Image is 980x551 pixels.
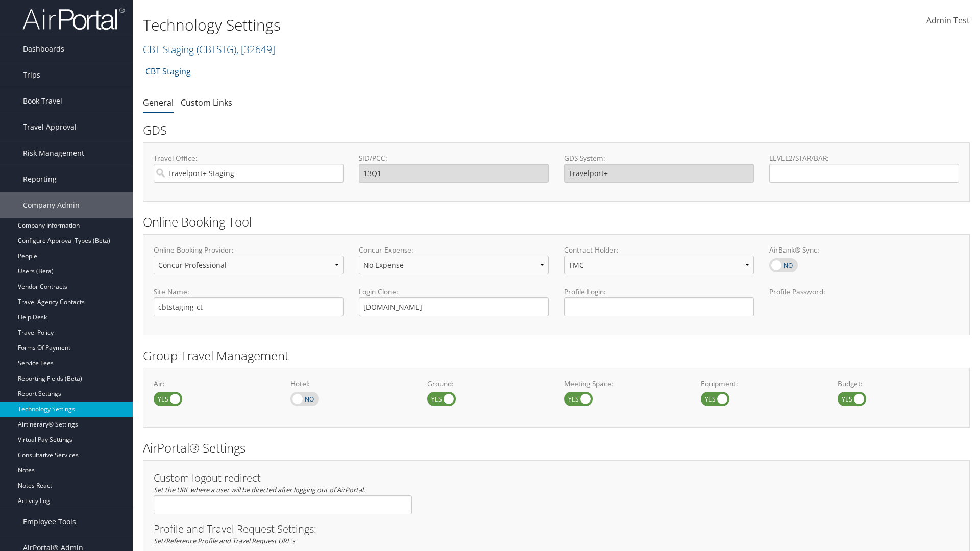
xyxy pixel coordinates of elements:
label: Login Clone: [359,287,549,297]
a: Admin Test [926,5,970,37]
label: Equipment: [701,379,822,389]
a: General [143,97,174,108]
span: Travel Approval [23,114,77,140]
label: SID/PCC: [359,153,549,163]
label: Profile Password: [769,287,959,316]
span: Admin Test [926,15,970,26]
h3: Profile and Travel Request Settings: [154,524,959,534]
label: LEVEL2/STAR/BAR: [769,153,959,163]
h2: Online Booking Tool [143,213,970,231]
label: Profile Login: [564,287,754,316]
span: , [ 32649 ] [236,42,275,56]
img: airportal-logo.png [22,7,125,31]
h2: GDS [143,121,962,139]
h3: Custom logout redirect [154,473,412,483]
label: Hotel: [290,379,412,389]
a: Custom Links [181,97,232,108]
label: Site Name: [154,287,344,297]
a: CBT Staging [145,61,191,82]
span: Employee Tools [23,509,76,535]
span: Risk Management [23,140,84,166]
label: AirBank® Sync [769,258,798,272]
span: Dashboards [23,36,64,62]
a: CBT Staging [143,42,275,56]
h1: Technology Settings [143,14,694,36]
span: Reporting [23,166,57,192]
label: Budget: [838,379,959,389]
em: Set/Reference Profile and Travel Request URL's [154,536,295,545]
label: Air: [154,379,275,389]
label: Contract Holder: [564,245,754,255]
label: Concur Expense: [359,245,549,255]
span: ( CBTSTG ) [197,42,236,56]
label: GDS System: [564,153,754,163]
em: Set the URL where a user will be directed after logging out of AirPortal. [154,485,365,494]
h2: AirPortal® Settings [143,439,970,457]
span: Company Admin [23,192,80,218]
label: AirBank® Sync: [769,245,959,255]
label: Online Booking Provider: [154,245,344,255]
span: Trips [23,62,40,88]
label: Ground: [427,379,549,389]
label: Travel Office: [154,153,344,163]
h2: Group Travel Management [143,347,970,364]
label: Meeting Space: [564,379,685,389]
span: Book Travel [23,88,62,114]
input: Profile Login: [564,297,754,316]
